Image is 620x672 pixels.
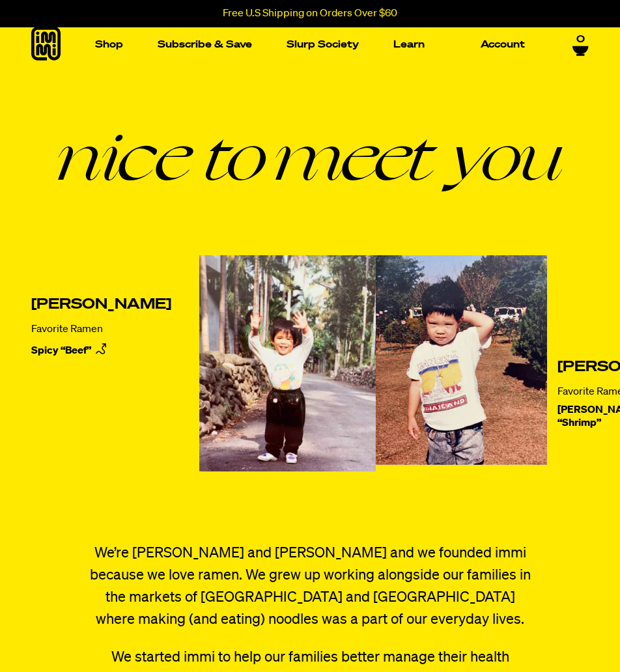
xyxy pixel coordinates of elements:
img: Kevin Lee [187,245,388,481]
a: Subscribe & Save [152,35,257,55]
p: Account [481,40,525,49]
p: Favorite Ramen [31,323,171,336]
p: Shop [95,40,123,49]
a: Slurp Society [281,35,364,55]
a: Shop [90,14,128,76]
a: Learn [388,14,430,76]
p: Free U.S Shipping on Orders Over $60 [223,8,397,20]
p: We’re [PERSON_NAME] and [PERSON_NAME] and we founded immi because we love ramen. We grew up worki... [89,542,531,631]
a: 0 [572,34,589,56]
a: Account [475,35,530,55]
p: Slurp Society [287,40,359,49]
h1: nice to meet you [31,122,589,188]
a: Spicy “Beef” [31,341,171,361]
p: Subscribe & Save [158,40,252,49]
span: 0 [576,34,585,46]
h2: [PERSON_NAME] [31,297,171,313]
img: Kevin Chanthasiriphan [362,245,561,476]
nav: Main navigation [90,14,530,76]
p: Learn [393,40,425,49]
